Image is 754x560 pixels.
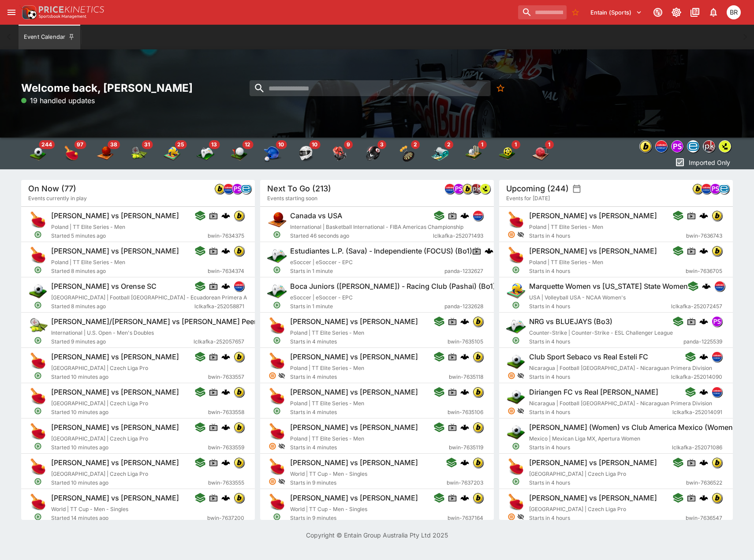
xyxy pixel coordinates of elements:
img: soccer.png [506,387,526,406]
img: logo-cerberus.svg [702,282,711,291]
div: Event type filters [21,138,557,169]
span: panda-1232628 [444,302,483,311]
button: Documentation [687,4,703,20]
img: table_tennis.png [28,351,48,371]
div: cerberus [485,246,493,255]
img: logo-cerberus.svg [221,458,230,467]
h6: [PERSON_NAME] vs [PERSON_NAME] [290,317,418,326]
img: table_tennis.png [28,457,48,477]
img: logo-cerberus.svg [460,317,469,326]
h6: Diriangen FC vs Real [PERSON_NAME] [529,388,658,397]
img: bwin.png [473,458,483,467]
span: eSoccer | eSoccer - EPC [290,294,353,301]
h6: [PERSON_NAME] vs [PERSON_NAME] [529,211,657,220]
span: International | U.S. Open - Men's Doubles [51,329,154,336]
h6: [PERSON_NAME] vs [PERSON_NAME] [290,352,418,362]
span: Counter-Strike | Counter-Strike - ESL Challenger League [529,329,673,336]
img: Sportsbook Management [39,15,86,19]
span: USA | Volleyball USA - NCAA Women's [529,294,626,301]
span: Starts in 4 hours [529,302,671,311]
img: bwin.png [473,352,483,362]
img: futsal [498,145,516,162]
span: bwin-7636705 [686,267,722,276]
div: betradar [241,183,251,194]
span: Started 8 minutes ago [51,267,208,276]
img: golf [230,145,248,162]
span: bwin-7636743 [686,231,722,240]
span: Poland | TT Elite Series - Men [290,329,364,336]
p: 19 handled updates [21,95,95,106]
button: Notifications [705,4,721,20]
span: 10 [309,140,320,149]
img: bwin.png [234,352,244,362]
img: logo-cerberus.svg [460,423,469,432]
svg: Open [512,266,520,274]
img: logo-cerberus.svg [221,282,230,291]
div: lsports [719,140,731,153]
svg: Open [34,231,42,239]
img: bwin.png [473,317,483,326]
div: American Football [364,145,382,162]
span: International | Basketball International - FIBA Americas Championship [290,224,463,230]
h5: Upcoming (244) [506,183,569,194]
div: cerberus [460,211,469,220]
svg: Suspended [508,231,515,239]
img: table_tennis.png [28,246,48,265]
div: betradar [687,140,699,153]
div: Esports [197,145,214,162]
h6: [PERSON_NAME]/[PERSON_NAME] vs [PERSON_NAME] Peers/[PERSON_NAME] [51,317,321,326]
img: logo-cerberus.svg [460,211,469,220]
span: Poland | TT Elite Series - Men [529,224,603,230]
div: lclkafka [714,281,725,291]
p: Imported Only [689,158,730,167]
button: Event Calendar [19,25,80,49]
img: handball [532,145,549,162]
img: bwin.png [234,458,244,467]
div: Futsal [498,145,516,162]
span: lclkafka-252071493 [433,231,483,240]
div: cerberus [702,282,711,291]
img: esports [197,145,214,162]
div: Golf [230,145,248,162]
h6: Estudiantes L.P. (Sava) - Independiente (FOCUS) (Bo1) [290,246,472,256]
div: lclkafka [701,183,712,194]
span: Starts in 4 hours [529,231,686,240]
svg: Open [273,301,281,309]
div: cerberus [460,317,469,326]
h6: Canada vs USA [290,211,342,220]
svg: Hidden [517,231,524,238]
div: bwin [639,140,652,153]
div: Table Tennis [63,145,80,162]
div: Soccer [29,145,47,162]
img: bwin.png [234,493,244,503]
span: lclkafka-252071086 [672,443,722,452]
div: Event type filters [638,138,733,155]
div: Surfing [431,145,449,162]
img: table_tennis [63,145,80,162]
img: surfing [431,145,449,162]
img: soccer.png [28,281,48,300]
div: lclkafka [223,183,234,194]
img: bwin.png [712,493,722,503]
img: bwin.png [234,211,244,220]
span: Events currently in play [28,194,87,203]
span: [GEOGRAPHIC_DATA] | Football [GEOGRAPHIC_DATA] - Ecuadorean Primera A [51,294,247,301]
img: lclkafka.png [712,352,722,362]
span: Started 46 seconds ago [290,231,433,240]
span: bwin-7633559 [208,443,244,452]
div: bwin [473,316,483,327]
span: 10 [276,140,287,149]
img: pandascore.png [454,184,463,194]
img: pandascore.png [712,317,722,326]
span: bwin-7637203 [447,478,483,487]
img: logo-cerberus.svg [460,493,469,502]
img: bwin.png [640,141,651,152]
span: Events for [DATE] [506,194,550,203]
div: bwin [692,183,703,194]
h6: [PERSON_NAME] vs [PERSON_NAME] [51,352,179,362]
span: bwin-7635119 [449,443,483,452]
span: bwin-7635118 [449,373,483,381]
span: bwin-7636547 [686,514,722,523]
span: bwin-7637164 [448,514,483,523]
h6: NRG vs BLUEJAYS (Bo3) [529,317,612,326]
